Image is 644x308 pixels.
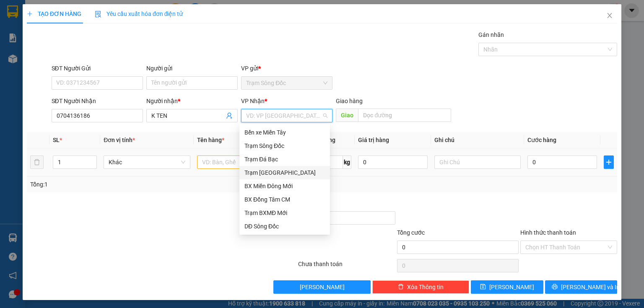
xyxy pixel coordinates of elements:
th: Ghi chú [431,132,524,148]
span: [PERSON_NAME] [300,282,345,292]
span: Giá trị hàng [358,137,389,143]
span: Giao hàng [336,98,363,104]
span: delete [398,284,404,290]
div: DĐ Sông Đốc [244,222,325,231]
span: TẠO ĐƠN HÀNG [27,10,81,17]
span: Đơn vị tính [104,137,135,143]
span: kg [343,155,351,169]
span: Khác [109,156,185,168]
button: delete [30,155,44,169]
span: Yêu cầu xuất hóa đơn điện tử [95,10,183,17]
img: icon [95,11,101,18]
span: printer [552,284,558,290]
span: user-add [226,112,233,119]
span: [PERSON_NAME] và In [561,282,620,292]
div: BX Miền Đông Mới [244,181,325,191]
span: Trạm Sông Đốc [246,77,327,89]
button: save[PERSON_NAME] [471,280,543,294]
div: Trạm Đá Bạc [244,155,325,164]
div: Trạm Sài Gòn [239,166,330,179]
div: Người nhận [146,96,238,106]
input: VD: Bàn, Ghế [197,155,283,169]
div: Trạm Đá Bạc [239,153,330,166]
div: Trạm [GEOGRAPHIC_DATA] [244,168,325,177]
div: Trạm BXMĐ Mới [244,208,325,217]
div: Bến xe Miền Tây [244,128,325,137]
span: Cước hàng [527,137,556,143]
span: SL [53,137,60,143]
input: 0 [358,155,428,169]
input: Ghi Chú [434,155,521,169]
div: Bến xe Miền Tây [239,126,330,139]
button: deleteXóa Thông tin [372,280,469,294]
div: BX Miền Đông Mới [239,179,330,193]
span: save [480,284,486,290]
div: Trạm BXMĐ Mới [239,206,330,220]
div: Trạm Sông Đốc [244,141,325,150]
span: [PERSON_NAME] [489,282,534,292]
button: [PERSON_NAME] [273,280,370,294]
label: Gán nhãn [478,31,504,38]
div: SĐT Người Gửi [52,64,143,73]
div: BX Đồng Tâm CM [239,193,330,206]
span: Tổng cước [397,229,425,236]
span: Xóa Thông tin [407,282,444,292]
div: BX Đồng Tâm CM [244,195,325,204]
label: Hình thức thanh toán [520,229,576,236]
button: plus [604,155,614,169]
div: VP gửi [241,64,332,73]
div: Tổng: 1 [30,180,249,189]
div: DĐ Sông Đốc [239,220,330,233]
button: printer[PERSON_NAME] và In [545,280,618,294]
input: Dọc đường [358,109,451,122]
div: Trạm Sông Đốc [239,139,330,153]
span: plus [604,159,613,166]
span: close [606,12,613,19]
button: Close [598,4,621,28]
div: Người gửi [146,64,238,73]
div: SĐT Người Nhận [52,96,143,106]
span: plus [27,11,33,17]
div: Chưa thanh toán [297,259,396,274]
span: Tên hàng [197,137,224,143]
span: VP Nhận [241,98,265,104]
span: Giao [336,109,358,122]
